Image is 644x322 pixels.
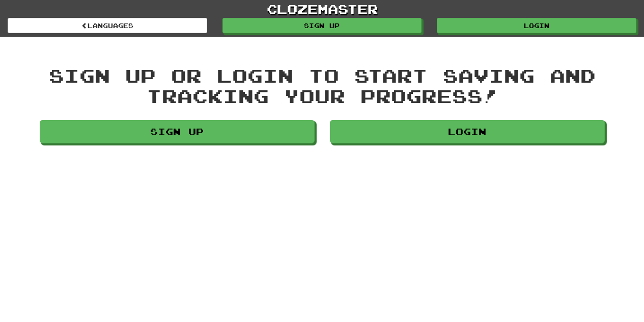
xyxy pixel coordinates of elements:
[330,120,605,143] a: Login
[40,65,605,106] div: Sign up or login to start saving and tracking your progress!
[437,18,636,33] a: Login
[222,18,422,33] a: Sign up
[8,18,207,33] a: Languages
[40,120,315,143] a: Sign up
